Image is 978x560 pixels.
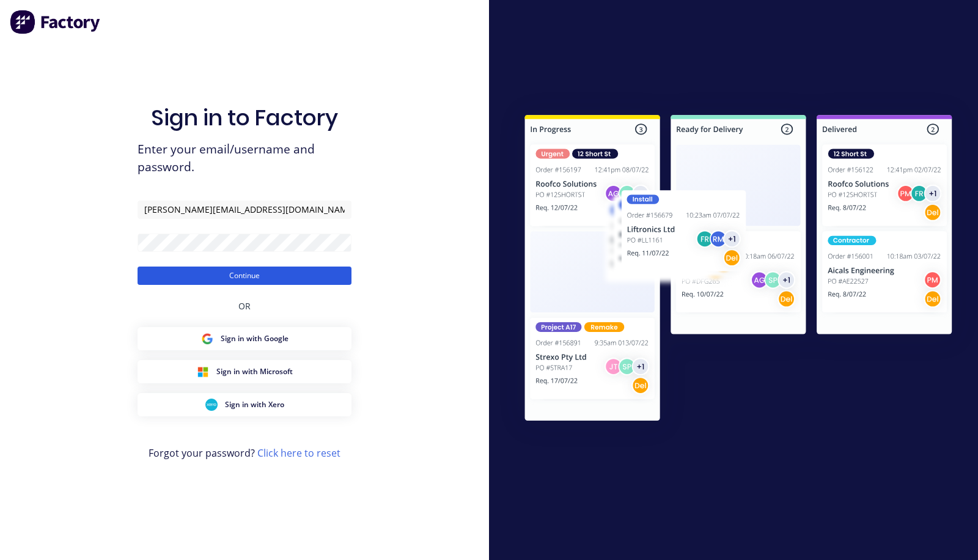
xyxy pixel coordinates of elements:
[201,333,213,345] img: Google Sign in
[138,267,351,285] button: Continue
[205,399,218,411] img: Xero Sign in
[499,91,978,449] img: Sign in
[138,393,351,416] button: Xero Sign inSign in with Xero
[238,285,251,327] div: OR
[10,10,101,34] img: Factory
[197,366,209,378] img: Microsoft Sign in
[138,327,351,350] button: Google Sign inSign in with Google
[225,399,284,410] span: Sign in with Xero
[221,333,289,344] span: Sign in with Google
[138,201,351,219] input: Email/Username
[149,446,340,460] span: Forgot your password?
[257,446,340,460] a: Click here to reset
[138,141,351,176] span: Enter your email/username and password.
[151,105,338,131] h1: Sign in to Factory
[216,366,293,377] span: Sign in with Microsoft
[138,360,351,383] button: Microsoft Sign inSign in with Microsoft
